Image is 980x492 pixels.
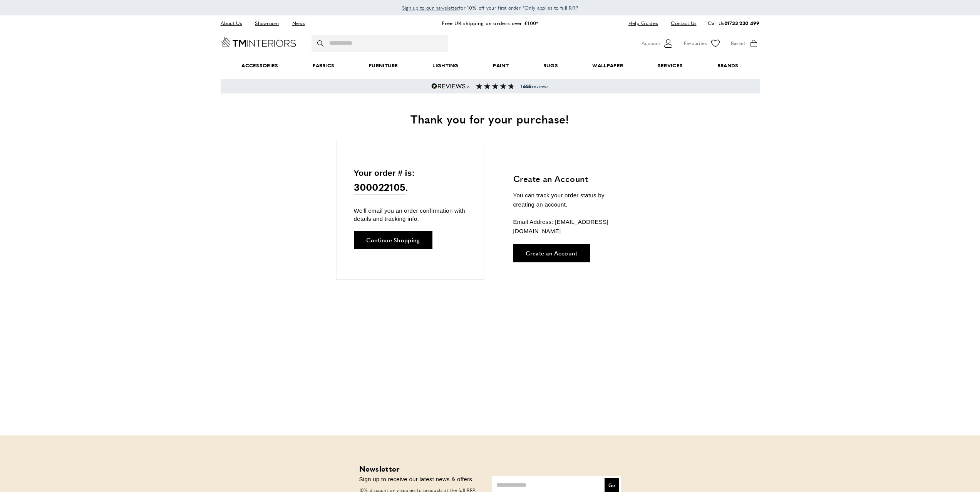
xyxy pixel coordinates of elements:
a: Brands [700,54,756,77]
a: Contact Us [665,18,696,28]
strong: Newsletter [359,463,400,474]
span: Create an Account [526,250,578,256]
p: Email Address: [EMAIL_ADDRESS][DOMAIN_NAME] [513,217,627,236]
p: You can track your order status by creating an account. [513,191,627,209]
span: reviews [521,83,548,89]
a: Paint [476,54,526,77]
a: Furniture [352,54,415,77]
span: Accessories [224,54,295,77]
p: We'll email you an order confirmation with details and tracking info. [354,207,467,223]
a: Free UK shipping on orders over £100* [442,19,538,27]
span: 300022105 [354,179,406,195]
span: Account [642,39,660,47]
a: Rugs [526,54,575,77]
img: Reviews.io 5 stars [431,83,470,89]
p: Your order # is: . [354,167,467,195]
button: Search [317,35,325,52]
a: Create an Account [513,244,590,262]
a: News [286,18,310,28]
img: Reviews section [476,83,514,89]
p: Call Us [708,19,759,27]
span: Sign up to our newsletter [402,4,459,11]
a: Wallpaper [575,54,640,77]
a: Lighting [415,54,476,77]
h3: Create an Account [513,173,627,185]
span: Favourites [684,39,707,47]
strong: 1655 [521,83,531,90]
p: Sign up to receive our latest news & offers [359,475,481,484]
a: Go to Home page [221,37,296,47]
a: 01733 230 499 [724,19,760,27]
a: Sign up to our newsletter [402,4,459,12]
span: Thank you for your purchase! [410,110,569,127]
a: Continue Shopping [354,231,432,249]
a: Help Guides [623,18,663,28]
button: Customer Account [642,38,674,49]
a: Services [640,54,700,77]
a: Favourites [684,38,721,49]
a: About Us [221,18,248,28]
a: Showroom [249,18,285,28]
span: for 10% off your first order *Only applies to full RRP [402,4,578,11]
span: Continue Shopping [366,237,420,243]
a: Fabrics [295,54,352,77]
